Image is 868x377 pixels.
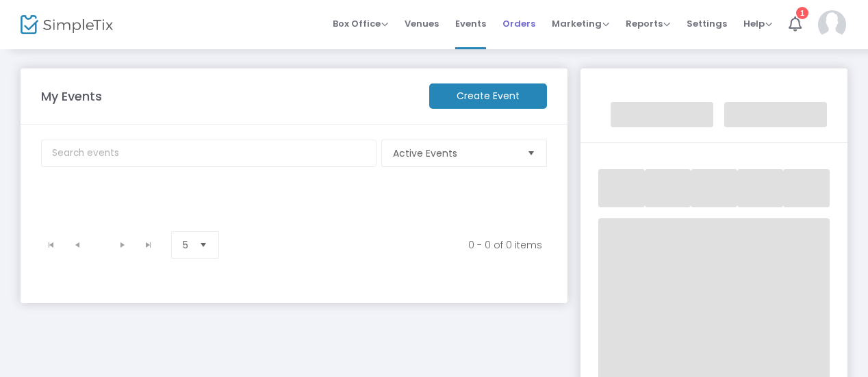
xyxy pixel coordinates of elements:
[183,238,188,252] span: 5
[393,146,516,160] span: Active Events
[34,87,422,105] m-panel-title: My Events
[552,17,609,30] span: Marketing
[333,17,388,30] span: Box Office
[796,7,808,19] div: 1
[33,191,557,225] div: Data table
[687,6,727,41] span: Settings
[41,140,376,167] input: Search events
[244,238,542,252] kendo-pager-info: 0 - 0 of 0 items
[194,232,213,258] button: Select
[405,6,439,41] span: Venues
[502,6,535,41] span: Orders
[743,17,772,30] span: Help
[429,83,547,109] m-button: Create Event
[626,17,670,30] span: Reports
[522,140,541,166] button: Select
[455,6,486,41] span: Events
